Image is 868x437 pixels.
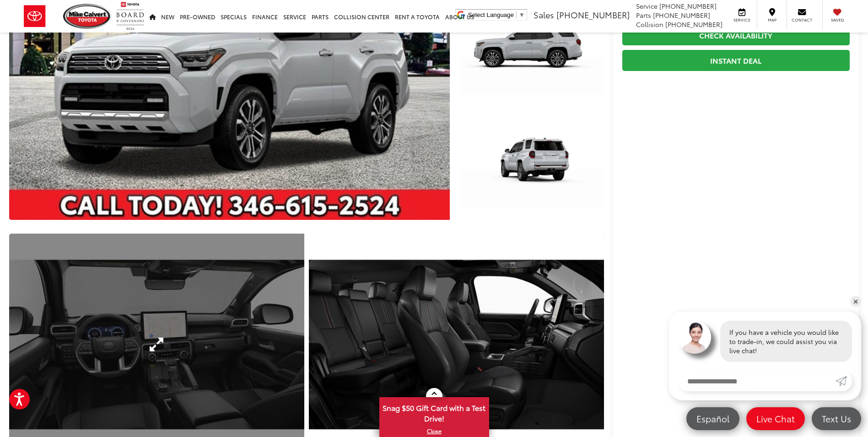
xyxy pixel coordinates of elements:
[468,11,514,18] span: Select Language
[653,11,710,20] span: [PHONE_NUMBER]
[692,413,734,424] span: Español
[812,407,861,430] a: Text Us
[468,11,525,18] a: Select Language​
[752,413,799,424] span: Live Chat
[817,413,856,424] span: Text Us
[519,11,525,18] span: ▼
[380,398,488,426] span: Snag $50 Gift Card with a Test Drive!
[678,321,711,354] img: Agent profile photo
[720,321,852,362] div: If you have a vehicle you would like to trade-in, we could assist you via live chat!
[622,25,850,45] a: Check Availability
[792,17,812,23] span: Contact
[836,371,852,391] a: Submit
[636,20,663,29] span: Collision
[63,4,112,29] img: Mike Calvert Toyota
[534,9,554,21] span: Sales
[516,11,517,18] span: ​
[636,11,651,20] span: Parts
[556,9,630,21] span: [PHONE_NUMBER]
[460,112,604,220] a: Expand Photo 3
[458,111,605,221] img: 2025 Toyota 4Runner Limited
[827,17,847,23] span: Saved
[686,407,739,430] a: Español
[762,17,782,23] span: Map
[665,20,722,29] span: [PHONE_NUMBER]
[622,50,850,71] a: Instant Deal
[659,1,717,11] span: [PHONE_NUMBER]
[678,371,836,391] input: Enter your message
[636,1,658,11] span: Service
[746,407,805,430] a: Live Chat
[732,17,752,23] span: Service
